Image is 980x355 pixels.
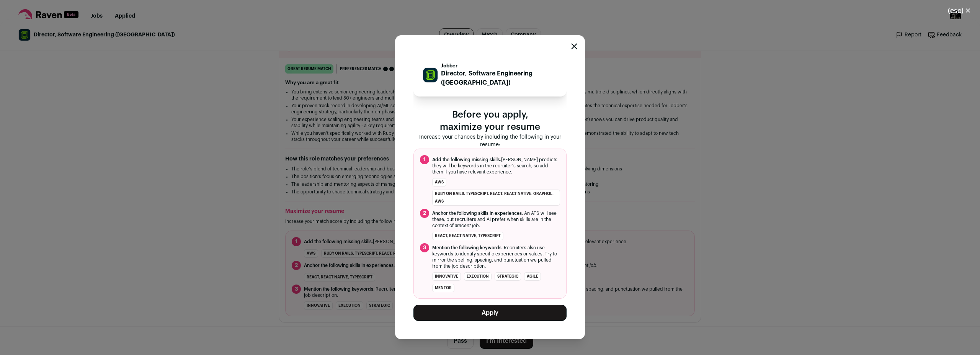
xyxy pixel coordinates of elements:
[420,209,429,218] span: 2
[495,272,521,281] li: strategic
[420,155,429,164] span: 1
[939,2,980,19] button: Close modal
[420,243,429,252] span: 3
[432,190,560,206] li: Ruby on Rails, TypeScript, React, React Native, GraphQL, AWS
[432,211,522,216] span: Anchor the following skills in experiences
[441,63,557,69] p: Jobber
[432,284,454,292] li: mentor
[423,68,438,82] img: f740cf01505bc067346f9f3e8ccfd93221ba27f8f9ecc9002493034a77498547.jpg
[413,109,567,133] p: Before you apply, maximize your resume
[432,157,501,162] span: Add the following missing skills.
[432,245,560,269] span: . Recruiters also use keywords to identify specific experiences or values. Try to mirror the spel...
[432,210,560,229] span: . An ATS will see these, but recruiters and AI prefer when skills are in the context of a
[432,245,501,250] span: Mention the following keywords
[413,133,567,149] p: Increase your chances by including the following in your resume:
[432,157,560,175] span: [PERSON_NAME] predicts they will be keywords in the recruiter's search, so add them if you have r...
[432,272,461,281] li: innovative
[432,178,446,186] li: AWS
[457,223,480,228] i: recent job.
[432,232,503,240] li: React, React Native, TypeScript
[464,272,492,281] li: execution
[441,69,557,87] p: Director, Software Engineering ([GEOGRAPHIC_DATA])
[413,305,567,321] button: Apply
[524,272,541,281] li: agile
[571,43,577,49] button: Close modal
